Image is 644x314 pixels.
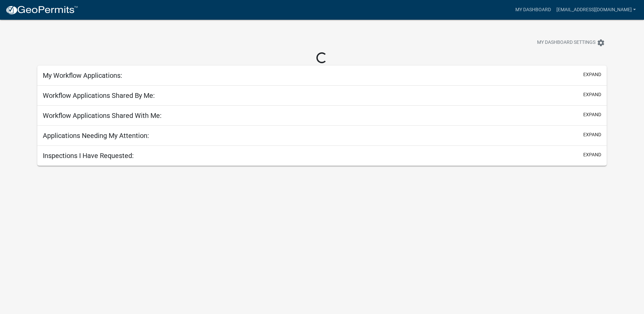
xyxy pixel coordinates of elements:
a: [EMAIL_ADDRESS][DOMAIN_NAME] [554,3,639,16]
h5: Inspections I Have Requested: [43,152,134,160]
span: My Dashboard Settings [537,39,595,47]
i: settings [597,39,605,47]
h5: Workflow Applications Shared By Me: [43,91,155,100]
a: My Dashboard [513,3,554,16]
h5: Applications Needing My Attention: [43,132,149,140]
h5: My Workflow Applications: [43,71,122,80]
button: expand [583,91,601,98]
button: expand [583,151,601,158]
button: expand [583,131,601,138]
button: My Dashboard Settingssettings [532,36,610,49]
h5: Workflow Applications Shared With Me: [43,111,162,120]
button: expand [583,111,601,118]
button: expand [583,71,601,78]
